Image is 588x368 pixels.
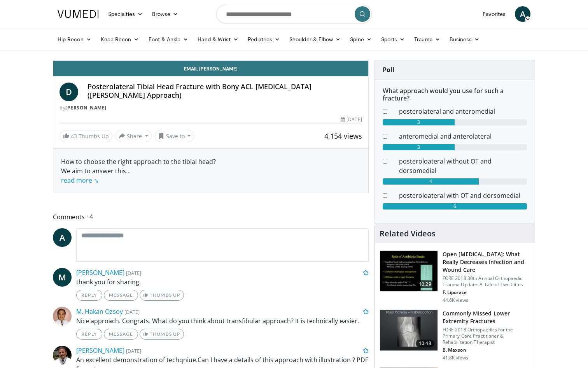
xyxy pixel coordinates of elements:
p: B. Maxson [443,347,530,353]
h3: Commonly Missed Lower Extremity Fractures [443,310,530,325]
a: 10:48 Commonly Missed Lower Extremity Fractures FORE 2018 Orthopaedics for the Primary Care Pract... [380,310,530,361]
div: [DATE] [341,116,362,123]
h4: Posterolateral Tibial Head Fracture with Bony ACL [MEDICAL_DATA] ([PERSON_NAME] Approach) [87,83,362,99]
div: 4 [383,178,479,185]
span: 10:29 [416,280,434,288]
p: Nice approach. Congrats. What do you think about transfibular approach? It is technically easier. [76,316,369,326]
a: 10:29 Open [MEDICAL_DATA]: What Really Decreases Infection and Wound Care FORE 2018 30th Annual O... [380,250,530,303]
h6: What approach would you use for such a fracture? [383,87,527,102]
img: VuMedi Logo [58,10,99,18]
div: By [59,104,362,111]
a: Knee Recon [96,32,144,47]
a: Business [445,32,485,47]
span: Comments 4 [53,212,369,222]
a: Shoulder & Elbow [285,32,345,47]
p: thank you for sharing. [76,277,369,287]
div: 6 [383,203,527,210]
a: Browse [147,6,183,22]
a: Thumbs Up [140,329,184,340]
div: 3 [383,119,455,125]
a: Reply [76,290,102,301]
input: Search topics, interventions [216,5,372,23]
a: [PERSON_NAME] [76,268,124,277]
img: ded7be61-cdd8-40fc-98a3-de551fea390e.150x105_q85_crop-smart_upscale.jpg [380,251,437,291]
dd: posteroloateral without OT and dorsomedial [393,157,533,175]
p: F. Liporace [443,289,530,296]
a: Email [PERSON_NAME] [53,61,368,76]
a: M [53,268,72,287]
strong: Poll [383,65,394,74]
dd: anteromedial and anterolateral [393,132,533,141]
p: 44.6K views [443,297,468,303]
small: [DATE] [126,347,141,354]
span: 10:48 [416,340,434,347]
a: Message [104,290,138,301]
a: Hip Recon [53,32,96,47]
dd: posterolateral and anteromedial [393,107,533,116]
span: 43 [71,132,77,140]
a: Foot & Ankle [144,32,193,47]
a: Reply [76,329,102,340]
a: A [515,6,530,22]
small: [DATE] [124,308,140,315]
img: Avatar [53,346,72,364]
a: Trauma [409,32,445,47]
dd: posteroloateral with OT and dorsomedial [393,191,533,200]
p: 41.8K views [443,355,468,361]
span: 4,154 views [324,131,362,141]
p: FORE 2018 30th Annual Orthopaedic Trauma Update: A Tale of Two Cities [443,275,530,288]
a: 43 Thumbs Up [59,130,112,142]
small: [DATE] [126,269,141,276]
a: read more ↘ [61,176,99,185]
button: Save to [155,130,194,142]
a: Hand & Wrist [193,32,243,47]
a: [PERSON_NAME] [65,104,107,111]
a: Message [104,329,138,340]
div: 3 [383,144,455,150]
a: A [53,228,72,247]
div: How to choose the right approach to the tibial head? We aim to answer this [61,157,360,185]
a: Favorites [478,6,510,22]
p: FORE 2018 Orthopaedics for the Primary Care Practitioner & Rehabilitation Therapist [443,327,530,345]
a: Specialties [103,6,147,22]
video-js: Video Player [53,60,368,61]
img: 4aa379b6-386c-4fb5-93ee-de5617843a87.150x105_q85_crop-smart_upscale.jpg [380,310,437,350]
h3: Open [MEDICAL_DATA]: What Really Decreases Infection and Wound Care [443,250,530,274]
a: Sports [376,32,410,47]
a: [PERSON_NAME] [76,346,124,355]
a: Thumbs Up [140,290,184,301]
a: D [59,83,78,101]
a: M. Hakan Ozsoy [76,307,123,316]
h4: Related Videos [380,229,436,238]
a: Spine [345,32,376,47]
img: Avatar [53,307,72,326]
a: Pediatrics [243,32,285,47]
button: Share [115,130,152,142]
